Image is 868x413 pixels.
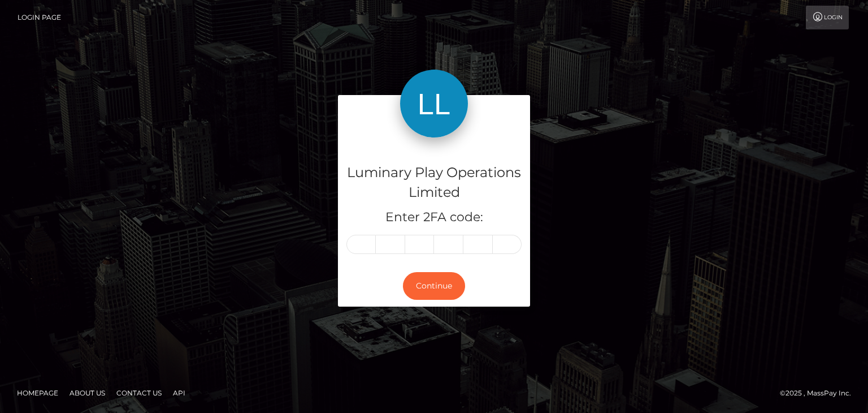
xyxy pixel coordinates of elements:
button: Continue [403,272,465,300]
a: About Us [65,384,110,402]
h5: Enter 2FA code: [346,209,522,226]
h4: Luminary Play Operations Limited [346,163,522,203]
a: Login Page [18,6,61,29]
a: Homepage [12,384,63,402]
a: API [168,384,190,402]
a: Contact Us [112,384,166,402]
img: Luminary Play Operations Limited [400,70,468,137]
div: © 2025 , MassPay Inc. [780,387,860,399]
a: Login [806,6,849,29]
